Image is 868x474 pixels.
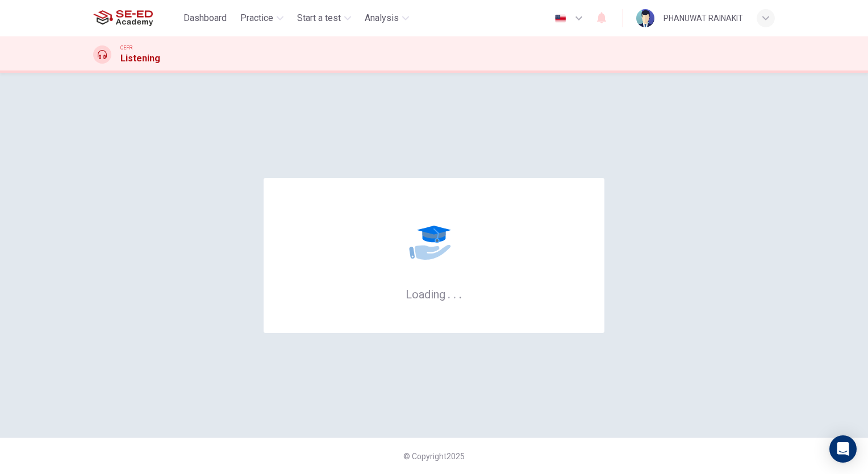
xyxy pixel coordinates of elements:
[120,44,132,52] span: CEFR
[458,284,462,302] h6: .
[447,284,451,302] h6: .
[553,14,567,23] img: en
[360,8,414,28] button: Analysis
[93,7,179,30] a: SE-ED Academy logo
[406,286,462,301] h6: Loading
[120,52,160,65] h1: Listening
[403,452,465,461] span: © Copyright 2025
[236,8,288,28] button: Practice
[365,11,399,25] span: Analysis
[240,11,273,25] span: Practice
[453,284,457,302] h6: .
[297,11,341,25] span: Start a test
[636,9,654,27] img: Profile picture
[93,7,153,30] img: SE-ED Academy logo
[663,11,743,25] div: PHANUWAT RAINAKIT
[293,8,356,28] button: Start a test
[179,8,231,28] button: Dashboard
[183,11,227,25] span: Dashboard
[829,435,857,463] div: Open Intercom Messenger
